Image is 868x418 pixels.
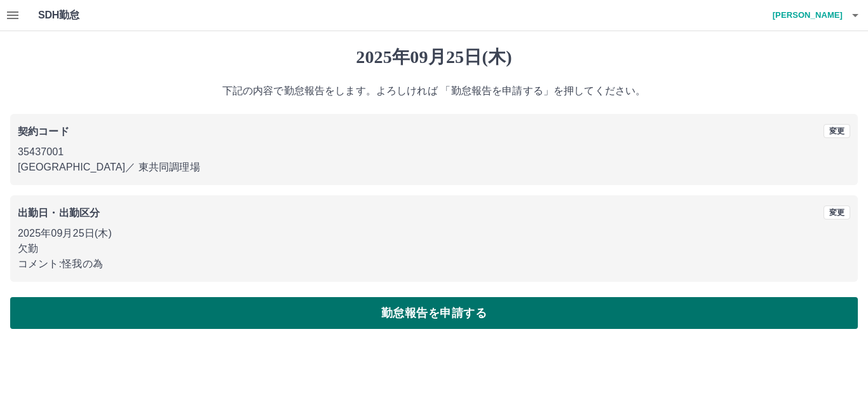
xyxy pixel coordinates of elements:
p: 2025年09月25日(木) [18,226,850,241]
p: 35437001 [18,144,850,160]
p: コメント: 怪我の為 [18,256,850,272]
button: 勤怠報告を申請する [10,297,858,329]
b: 契約コード [18,126,69,137]
p: 下記の内容で勤怠報告をします。よろしければ 「勤怠報告を申請する」を押してください。 [10,83,858,99]
b: 出勤日・出勤区分 [18,207,100,218]
p: [GEOGRAPHIC_DATA] ／ 東共同調理場 [18,160,850,175]
button: 変更 [824,124,850,138]
h1: 2025年09月25日(木) [10,46,858,68]
button: 変更 [824,206,850,219]
p: 欠勤 [18,241,850,256]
